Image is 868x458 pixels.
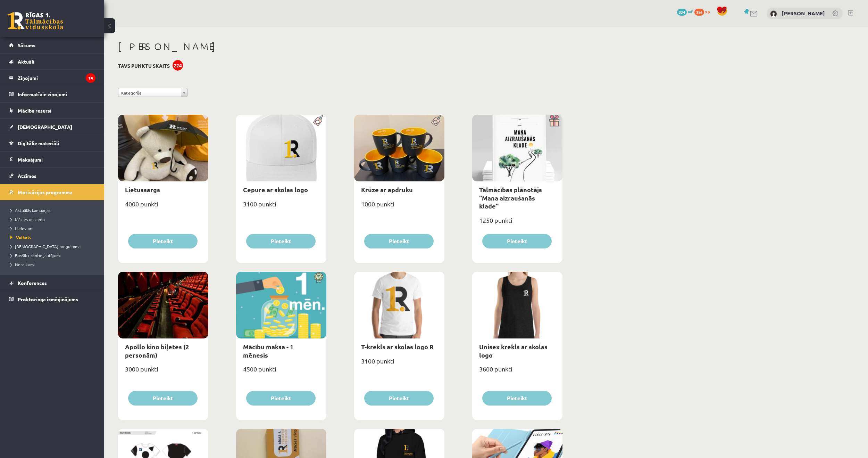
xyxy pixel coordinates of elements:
a: Kategorija [118,88,187,97]
a: Krūze ar apdruku [361,186,413,194]
a: 356 xp [694,9,713,14]
h3: Tavs punktu skaits [118,63,170,69]
button: Pieteikt [128,234,198,248]
h1: [PERSON_NAME] [118,41,562,52]
button: Pieteikt [246,234,316,248]
span: xp [705,9,710,14]
a: Ziņojumi14 [9,70,95,86]
img: Aleksandrs Vagalis [770,10,777,17]
div: 4500 punkti [236,363,326,381]
span: Kategorija [121,88,178,97]
span: Veikals [10,235,31,240]
a: [DEMOGRAPHIC_DATA] [9,119,95,135]
i: 14 [86,73,95,83]
a: T-krekls ar skolas logo R [361,343,434,351]
img: Dāvana ar pārsteigumu [547,115,562,126]
a: Maksājumi [9,152,95,167]
a: Unisex krekls ar skolas logo [479,343,548,359]
a: Digitālie materiāli [9,135,95,151]
img: Populāra prece [311,115,326,126]
span: 356 [694,9,704,16]
img: Populāra prece [429,115,444,126]
a: Aktuālās kampaņas [10,207,97,213]
a: Konferences [9,275,95,291]
a: Motivācijas programma [9,184,95,200]
div: 3600 punkti [472,363,562,381]
button: Pieteikt [246,391,316,406]
div: 4000 punkti [118,198,208,215]
button: Pieteikt [128,391,198,406]
span: Biežāk uzdotie jautājumi [10,253,61,258]
a: Aktuāli [9,54,95,69]
span: Aktuālās kampaņas [10,207,50,213]
span: Aktuāli [18,58,34,65]
span: Digitālie materiāli [18,140,59,146]
button: Pieteikt [364,391,434,406]
a: Apollo kino biļetes (2 personām) [125,343,189,359]
span: Uzdevumi [10,226,33,231]
a: Atzīmes [9,168,95,184]
a: Biežāk uzdotie jautājumi [10,252,97,259]
a: Lietussargs [125,186,160,194]
div: 3100 punkti [236,198,326,215]
a: Cepure ar skolas logo [243,186,308,194]
a: Sākums [9,37,95,53]
span: mP [688,9,693,14]
a: Noteikumi [10,261,97,268]
a: Mācību resursi [9,103,95,118]
span: Mācību resursi [18,107,51,114]
button: Pieteikt [482,234,552,248]
div: 1250 punkti [472,214,562,232]
a: Informatīvie ziņojumi [9,86,95,102]
a: 224 mP [677,9,693,14]
a: Uzdevumi [10,225,97,231]
a: Rīgas 1. Tālmācības vidusskola [8,12,63,30]
a: Mācies un ziedo [10,216,97,222]
a: Mācību maksa - 1 mēnesis [243,343,293,359]
legend: Ziņojumi [18,70,95,86]
span: Mācies un ziedo [10,216,45,222]
a: [PERSON_NAME] [782,10,825,17]
span: Motivācijas programma [18,189,73,195]
span: 224 [677,9,687,16]
a: Proktoringa izmēģinājums [9,291,95,307]
legend: Informatīvie ziņojumi [18,86,95,102]
img: Atlaide [311,272,326,284]
a: Tālmācības plānotājs "Mana aizraušanās klade" [479,186,542,210]
span: Konferences [18,280,47,286]
span: [DEMOGRAPHIC_DATA] programma [10,244,81,249]
div: 3100 punkti [354,355,444,373]
button: Pieteikt [482,391,552,406]
span: Proktoringa izmēģinājums [18,296,78,302]
legend: Maksājumi [18,152,95,167]
div: 3000 punkti [118,363,208,381]
span: Sākums [18,42,35,48]
a: Veikals [10,234,97,240]
span: Noteikumi [10,262,35,267]
a: [DEMOGRAPHIC_DATA] programma [10,243,97,250]
div: 224 [173,60,183,71]
span: Atzīmes [18,173,36,179]
span: [DEMOGRAPHIC_DATA] [18,124,72,130]
div: 1000 punkti [354,198,444,215]
button: Pieteikt [364,234,434,248]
